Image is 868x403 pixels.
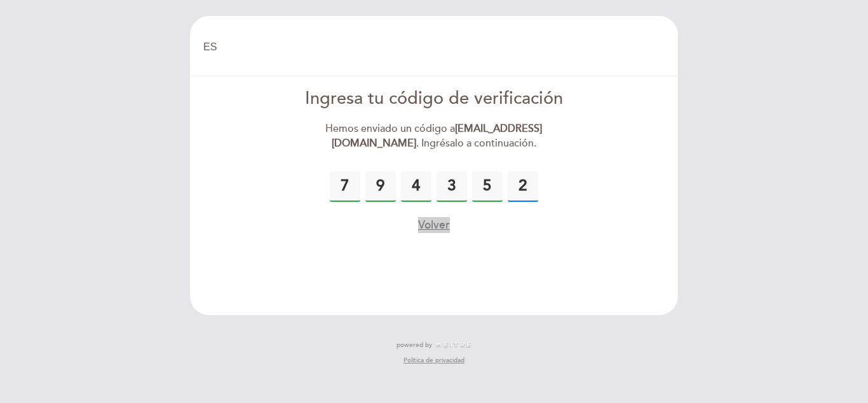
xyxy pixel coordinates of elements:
img: MEITRE [435,342,471,348]
input: 0 [401,171,431,202]
strong: [EMAIL_ADDRESS][DOMAIN_NAME] [332,122,543,150]
a: Política de privacidad [403,356,465,365]
input: 0 [437,171,467,202]
input: 0 [365,171,396,202]
input: 0 [330,171,360,202]
input: 0 [472,171,503,202]
button: Volver [418,217,450,233]
a: powered by [397,341,471,350]
span: powered by [397,341,432,350]
div: Hemos enviado un código a . Ingrésalo a continuación. [288,122,580,151]
input: 0 [508,171,538,202]
div: Ingresa tu código de verificación [288,87,580,111]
